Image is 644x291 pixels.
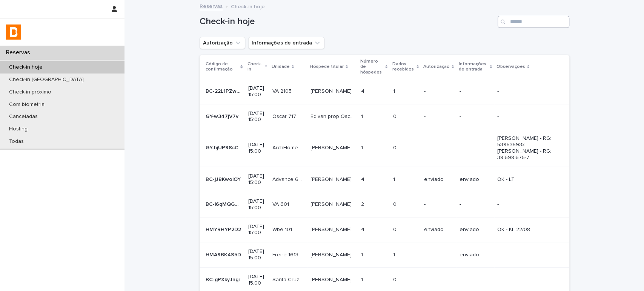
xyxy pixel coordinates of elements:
[3,49,36,56] p: Reservas
[393,250,396,258] p: 1
[361,87,366,95] p: 4
[497,201,557,208] p: -
[200,104,569,129] tr: GY-w347jV7vGY-w347jV7v [DATE] 15:00Oscar 717Oscar 717 Edivan prop Oscar 717/419Edivan prop Oscar ...
[310,250,353,258] p: [PERSON_NAME]
[392,60,415,74] p: Dados recebidos
[310,63,344,71] p: Hóspede titular
[248,85,266,98] p: [DATE] 15:00
[248,142,266,155] p: [DATE] 15:00
[393,225,398,233] p: 0
[248,224,266,236] p: [DATE] 15:00
[200,129,569,167] tr: GY-hjUP98cCGY-hjUP98cC [DATE] 15:00ArchHome 1103ArchHome 1103 [PERSON_NAME] Prop ArchHome 1103[PE...
[459,252,491,258] p: enviado
[272,275,306,283] p: Santa Cruz 703
[206,250,243,258] p: HMA9BK4S5D
[247,60,263,74] p: Check-in
[310,200,353,208] p: [PERSON_NAME]
[310,112,357,120] p: Edivan prop Oscar 717/419
[393,175,396,183] p: 1
[200,242,569,268] tr: HMA9BK4S5DHMA9BK4S5D [DATE] 15:00Freire 1613Freire 1613 [PERSON_NAME][PERSON_NAME] 11 11 -enviado-
[393,275,398,283] p: 0
[424,277,453,283] p: -
[310,275,353,283] p: [PERSON_NAME]
[424,252,453,258] p: -
[497,88,557,95] p: -
[310,87,353,95] p: MARCIA MARTINS DE SOUSA VON RONDOW
[310,225,353,233] p: [PERSON_NAME]
[248,110,266,123] p: [DATE] 15:00
[248,274,266,286] p: [DATE] 15:00
[206,60,239,74] p: Código de confirmação
[361,112,364,120] p: 1
[361,250,364,258] p: 1
[272,250,300,258] p: Freire 1613
[424,145,453,151] p: -
[393,200,398,208] p: 0
[3,138,30,145] p: Todas
[272,175,306,183] p: Advance 604
[206,87,244,95] p: BC-22L1PZwDM
[498,16,569,28] input: Search
[459,227,491,233] p: enviado
[200,192,569,217] tr: BC-l6qMQGmwMBC-l6qMQGmwM [DATE] 15:00VA 601VA 601 [PERSON_NAME][PERSON_NAME] 22 00 ---
[272,112,298,120] p: Oscar 717
[248,248,266,261] p: [DATE] 15:00
[424,227,453,233] p: enviado
[459,113,491,120] p: -
[310,143,357,151] p: Ana Maria Prop ArchHome 1103
[206,175,242,183] p: BC-jJ8KwolOY
[3,89,57,95] p: Check-in próximo
[497,135,557,161] p: [PERSON_NAME] - RG: 53953593x [PERSON_NAME] - RG: 38.698.675-7
[496,63,525,71] p: Observações
[248,173,266,186] p: [DATE] 15:00
[459,176,491,183] p: enviado
[200,79,569,104] tr: BC-22L1PZwDMBC-22L1PZwDM [DATE] 15:00VA 2105VA 2105 [PERSON_NAME][PERSON_NAME] 44 11 ---
[497,277,557,283] p: -
[459,277,491,283] p: -
[459,145,491,151] p: -
[3,126,34,132] p: Hosting
[200,217,569,242] tr: HMYRHYP2D2HMYRHYP2D2 [DATE] 15:00Wbe 101Wbe 101 [PERSON_NAME][PERSON_NAME] 44 00 enviadoenviadoOK...
[3,64,49,70] p: Check-in hoje
[272,87,293,95] p: VA 2105
[272,143,306,151] p: ArchHome 1103
[206,112,240,120] p: GY-w347jV7v
[272,200,290,208] p: VA 601
[206,275,242,283] p: BC-gPXkyJngr
[458,60,487,74] p: Informações de entrada
[393,87,396,95] p: 1
[361,200,366,208] p: 2
[272,63,290,71] p: Unidade
[361,175,366,183] p: 4
[200,167,569,192] tr: BC-jJ8KwolOYBC-jJ8KwolOY [DATE] 15:00Advance 604Advance 604 [PERSON_NAME][PERSON_NAME] 44 11 envi...
[3,113,44,120] p: Canceladas
[310,175,353,183] p: [PERSON_NAME]
[497,176,557,183] p: OK - LT
[497,252,557,258] p: -
[272,225,294,233] p: Wbe 101
[206,143,240,151] p: GY-hjUP98cC
[459,201,491,208] p: -
[497,113,557,120] p: -
[6,25,21,40] img: zVaNuJHRTjyIjT5M9Xd5
[200,37,245,49] button: Autorização
[361,275,364,283] p: 1
[206,200,244,208] p: BC-l6qMQGmwM
[231,2,265,10] p: Check-in hoje
[360,57,383,77] p: Número de hóspedes
[361,225,366,233] p: 4
[459,88,491,95] p: -
[3,77,90,83] p: Check-in [GEOGRAPHIC_DATA]
[424,88,453,95] p: -
[3,101,51,108] p: Com biometria
[424,176,453,183] p: enviado
[393,143,398,151] p: 0
[248,198,266,211] p: [DATE] 15:00
[206,225,243,233] p: HMYRHYP2D2
[424,113,453,120] p: -
[497,227,557,233] p: OK - KL 22/08
[424,201,453,208] p: -
[200,16,495,27] h1: Check-in hoje
[361,143,364,151] p: 1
